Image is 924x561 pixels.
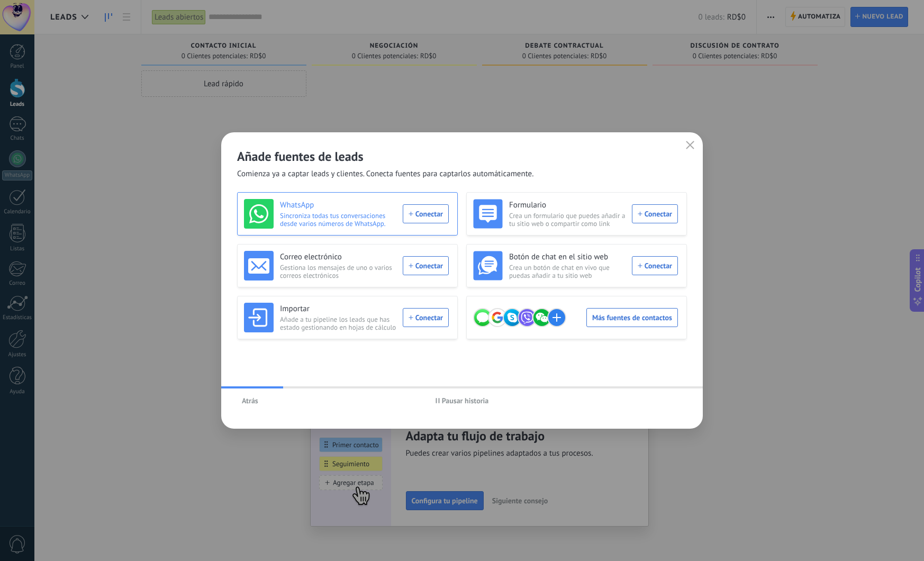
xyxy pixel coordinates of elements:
h3: Botón de chat en el sitio web [509,252,626,263]
h3: Correo electrónico [280,252,396,263]
span: Pausar historia [442,397,489,404]
span: Añade a tu pipeline los leads que has estado gestionando en hojas de cálculo [280,315,396,331]
h2: Añade fuentes de leads [237,148,687,165]
span: Crea un formulario que puedes añadir a tu sitio web o compartir como link [509,212,626,228]
span: Crea un botón de chat en vivo que puedas añadir a tu sitio web [509,264,626,279]
button: Atrás [237,393,263,409]
span: Sincroniza todas tus conversaciones desde varios números de WhatsApp. [280,212,396,228]
span: Gestiona los mensajes de uno o varios correos electrónicos [280,264,396,279]
button: Pausar historia [431,393,494,409]
h3: WhatsApp [280,200,396,211]
span: Comienza ya a captar leads y clientes. Conecta fuentes para captarlos automáticamente. [237,169,533,179]
span: Atrás [242,397,258,404]
h3: Importar [280,304,396,314]
h3: Formulario [509,200,626,211]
